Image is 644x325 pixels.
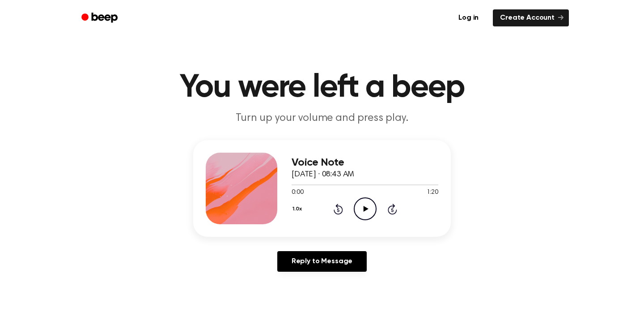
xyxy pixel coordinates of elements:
[93,72,551,104] h1: You were left a beep
[449,8,487,28] a: Log in
[292,171,354,179] span: [DATE] · 08:43 AM
[292,188,303,197] span: 0:00
[75,9,126,27] a: Beep
[150,111,494,126] p: Turn up your volume and press play.
[493,9,569,26] a: Create Account
[292,201,305,217] button: 1.0x
[292,157,438,169] h3: Voice Note
[277,251,367,272] a: Reply to Message
[427,188,438,197] span: 1:20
